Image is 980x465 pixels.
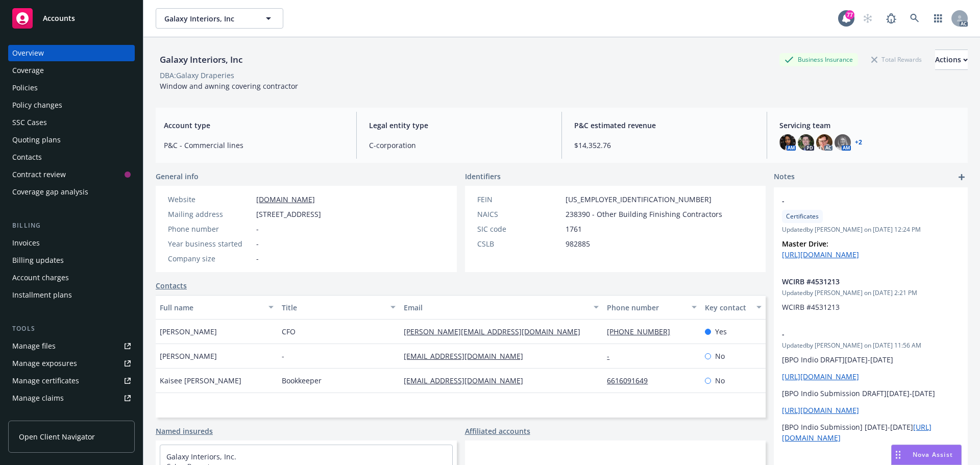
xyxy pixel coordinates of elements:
[477,238,561,249] div: CSLB
[8,114,135,131] a: SSC Cases
[607,302,685,313] div: Phone number
[715,326,727,337] span: Yes
[607,351,618,361] a: -
[164,13,253,24] span: Galaxy Interiors, Inc
[282,326,296,337] span: CFO
[782,239,828,249] strong: Master Drive:
[8,287,135,303] a: Installment plans
[12,62,44,79] div: Coverage
[855,139,862,145] a: +2
[256,238,259,249] span: -
[798,134,814,151] img: photo
[782,250,859,259] a: [URL][DOMAIN_NAME]
[160,81,298,91] span: Window and awning covering contractor
[404,327,589,336] a: [PERSON_NAME][EMAIL_ADDRESS][DOMAIN_NAME]
[160,375,241,386] span: Kaisee [PERSON_NAME]
[8,4,135,33] a: Accounts
[782,405,859,415] a: [URL][DOMAIN_NAME]
[8,62,135,79] a: Coverage
[156,53,247,66] div: Galaxy Interiors, Inc
[566,194,712,205] span: [US_EMPLOYER_IDENTIFICATION_NUMBER]
[156,8,283,29] button: Galaxy Interiors, Inc
[369,140,549,151] span: C-corporation
[156,171,199,182] span: General info
[12,287,72,303] div: Installment plans
[164,120,344,131] span: Account type
[8,149,135,165] a: Contacts
[12,373,79,389] div: Manage certificates
[160,70,234,81] div: DBA: Galaxy Draperies
[935,50,968,69] div: Actions
[12,80,38,96] div: Policies
[935,50,968,70] button: Actions
[168,224,252,234] div: Phone number
[786,212,819,221] span: Certificates
[779,53,858,66] div: Business Insurance
[782,302,840,312] span: WCIRB #4531213
[166,452,236,461] a: Galaxy Interiors, Inc.
[8,80,135,96] a: Policies
[282,375,322,386] span: Bookkeeper
[400,295,603,320] button: Email
[8,45,135,61] a: Overview
[404,351,531,361] a: [EMAIL_ADDRESS][DOMAIN_NAME]
[12,407,60,424] div: Manage BORs
[160,326,217,337] span: [PERSON_NAME]
[404,302,587,313] div: Email
[816,134,832,151] img: photo
[282,351,284,361] span: -
[164,140,344,151] span: P&C - Commercial lines
[8,97,135,113] a: Policy changes
[774,268,968,321] div: WCIRB #4531213Updatedby [PERSON_NAME] on [DATE] 2:21 PMWCIRB #4531213
[369,120,549,131] span: Legal entity type
[477,224,561,234] div: SIC code
[160,351,217,361] span: [PERSON_NAME]
[574,140,754,151] span: $14,352.76
[8,166,135,183] a: Contract review
[19,431,95,442] span: Open Client Navigator
[701,295,766,320] button: Key contact
[782,388,960,399] p: [BPO Indio Submission DRAFT][DATE]-[DATE]
[857,8,878,29] a: Start snowing
[8,184,135,200] a: Coverage gap analysis
[715,375,725,386] span: No
[43,14,75,22] span: Accounts
[168,209,252,219] div: Mailing address
[8,373,135,389] a: Manage certificates
[782,372,859,381] a: [URL][DOMAIN_NAME]
[566,224,582,234] span: 1761
[891,445,962,465] button: Nova Assist
[8,132,135,148] a: Quoting plans
[168,238,252,249] div: Year business started
[465,171,501,182] span: Identifiers
[256,209,321,219] span: [STREET_ADDRESS]
[607,376,656,385] a: 6616091649
[404,376,531,385] a: [EMAIL_ADDRESS][DOMAIN_NAME]
[892,445,904,464] div: Drag to move
[477,194,561,205] div: FEIN
[774,321,968,451] div: -Updatedby [PERSON_NAME] on [DATE] 11:56 AM[BPO Indio DRAFT][DATE]-[DATE][URL][DOMAIN_NAME][BPO I...
[705,302,750,313] div: Key contact
[774,187,968,268] div: -CertificatesUpdatedby [PERSON_NAME] on [DATE] 12:24 PMMaster Drive: [URL][DOMAIN_NAME]
[12,390,64,406] div: Manage claims
[866,53,927,66] div: Total Rewards
[12,132,61,148] div: Quoting plans
[8,235,135,251] a: Invoices
[603,295,700,320] button: Phone number
[256,224,259,234] span: -
[566,238,590,249] span: 982885
[607,327,678,336] a: [PHONE_NUMBER]
[12,355,77,372] div: Manage exposures
[256,194,315,204] a: [DOMAIN_NAME]
[156,426,213,436] a: Named insureds
[566,209,722,219] span: 238390 - Other Building Finishing Contractors
[8,324,135,334] div: Tools
[845,10,854,19] div: 77
[12,45,44,61] div: Overview
[8,355,135,372] a: Manage exposures
[779,134,796,151] img: photo
[12,114,47,131] div: SSC Cases
[782,195,933,206] span: -
[782,341,960,350] span: Updated by [PERSON_NAME] on [DATE] 11:56 AM
[12,235,40,251] div: Invoices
